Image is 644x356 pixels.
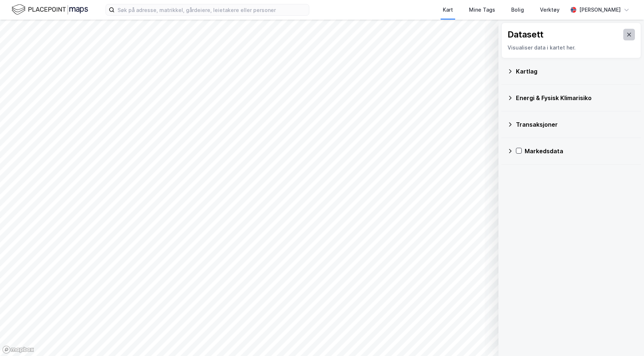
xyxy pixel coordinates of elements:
[508,29,544,40] div: Datasett
[579,5,621,14] div: [PERSON_NAME]
[443,5,453,14] div: Kart
[508,43,635,52] div: Visualiser data i kartet her.
[511,5,524,14] div: Bolig
[540,5,560,14] div: Verktøy
[525,147,635,155] div: Markedsdata
[115,4,309,15] input: Søk på adresse, matrikkel, gårdeiere, leietakere eller personer
[469,5,495,14] div: Mine Tags
[516,120,635,129] div: Transaksjoner
[608,321,644,356] div: Kontrollprogram for chat
[2,345,34,354] a: Mapbox homepage
[12,3,88,16] img: logo.f888ab2527a4732fd821a326f86c7f29.svg
[608,321,644,356] iframe: Chat Widget
[516,94,635,102] div: Energi & Fysisk Klimarisiko
[516,67,635,76] div: Kartlag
